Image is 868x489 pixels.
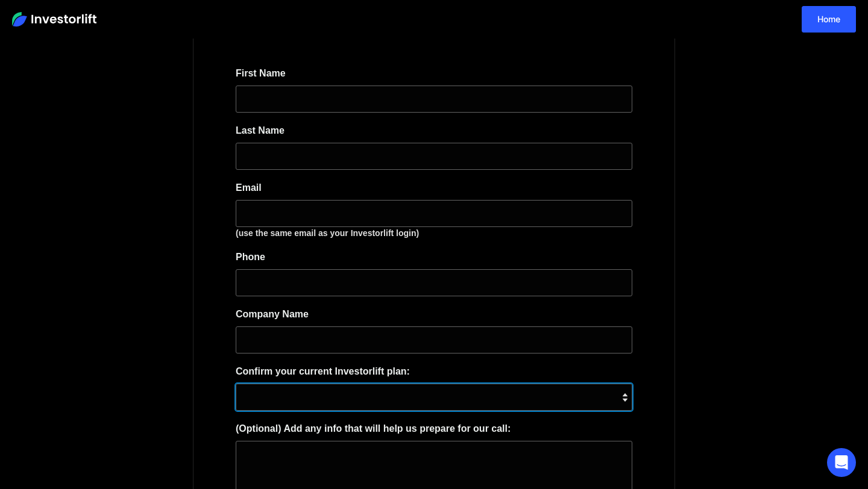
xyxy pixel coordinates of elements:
span: Company Name [236,309,309,319]
input: Phone* [236,269,632,296]
span: First Name [236,68,286,78]
span: Confirm your current Investorlift plan: [236,366,410,376]
span: Last Name [236,125,285,135]
a: Home [802,6,856,33]
input: First Name* [236,86,632,113]
span: Email [236,182,262,193]
input: Email*(use the same email as your Investorlift login) [236,200,632,227]
span: (Optional) Add any info that will help us prepare for our call: [236,423,511,434]
input: Last Name* [236,143,632,170]
select: Confirm your current Investorlift plan:* [236,384,632,411]
span: Phone [236,252,265,262]
span: (use the same email as your Investorlift login) [236,228,419,238]
input: Company Name* [236,326,632,354]
div: Open Intercom Messenger [827,448,856,477]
